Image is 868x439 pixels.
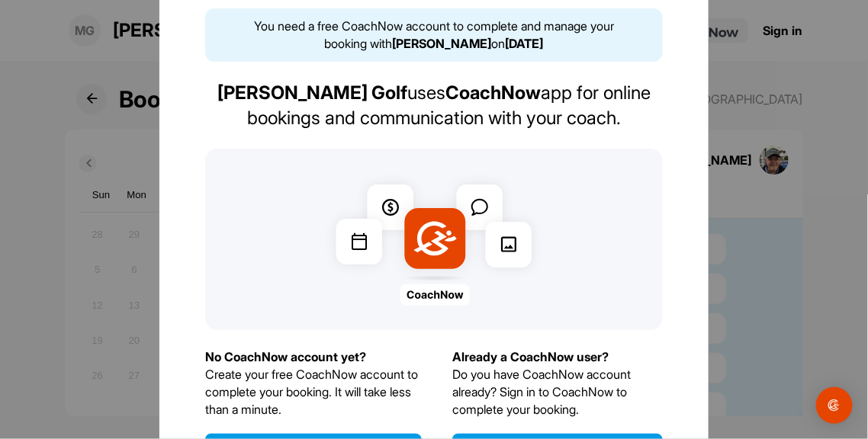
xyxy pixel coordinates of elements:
p: Already a CoachNow user? [452,348,663,366]
p: Create your free CoachNow account to complete your booking. It will take less than a minute. [205,366,422,418]
div: You need a free CoachNow account to complete and manage your booking with on [205,8,663,62]
strong: [PERSON_NAME] [393,36,492,51]
strong: CoachNow [445,82,541,104]
div: Open Intercom Messenger [816,387,853,424]
p: No CoachNow account yet? [205,348,422,366]
p: Do you have CoachNow account already? Sign in to CoachNow to complete your booking. [452,366,663,418]
strong: [DATE] [506,36,544,51]
strong: [PERSON_NAME] Golf [217,82,407,104]
div: uses app for online bookings and communication with your coach. [205,80,663,130]
img: coach now ads [325,173,543,306]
